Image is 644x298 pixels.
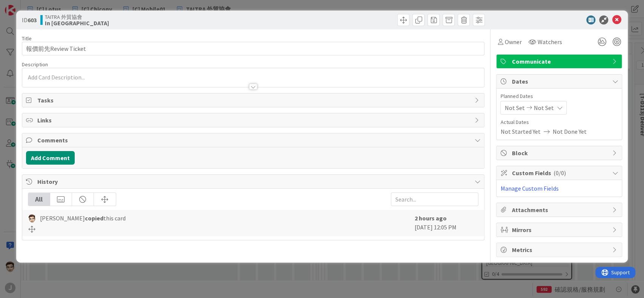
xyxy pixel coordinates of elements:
span: Not Set [533,103,553,112]
span: Communicate [512,57,608,66]
span: History [37,177,471,186]
b: 2 hours ago [414,214,446,222]
span: Dates [512,77,608,86]
span: Metrics [512,245,608,254]
div: [DATE] 12:05 PM [414,214,478,232]
b: 603 [28,16,37,24]
img: Sc [28,214,36,223]
span: Planned Dates [500,92,618,100]
b: copied [85,214,103,222]
span: Not Done Yet [552,127,586,136]
span: Not Set [504,103,524,112]
span: Attachments [512,205,608,214]
span: ID [22,15,37,24]
span: Links [37,116,471,125]
span: Tasks [37,96,471,105]
span: Mirrors [512,225,608,234]
input: type card name here... [22,42,485,55]
span: Comments [37,136,471,145]
span: Actual Dates [500,118,618,126]
button: Add Comment [26,151,75,165]
span: Description [22,61,48,68]
b: In [GEOGRAPHIC_DATA] [45,20,109,26]
span: TAITRA 外貿協會 [45,14,109,20]
label: Title [22,35,32,42]
span: Watchers [537,37,562,46]
span: ( 0/0 ) [553,169,566,177]
span: [PERSON_NAME] this card [40,214,126,223]
span: Custom Fields [512,168,608,177]
div: All [28,193,50,206]
span: Owner [504,37,521,46]
span: Not Started Yet [500,127,540,136]
span: Support [16,1,34,10]
a: Manage Custom Fields [500,185,558,192]
input: Search... [391,193,478,206]
span: Block [512,148,608,157]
